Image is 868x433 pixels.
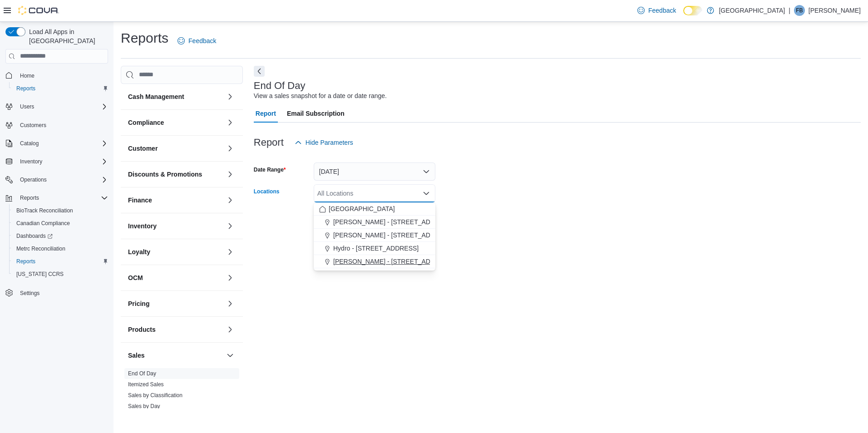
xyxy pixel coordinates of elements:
[121,29,168,47] h1: Reports
[18,6,59,15] img: Cova
[128,403,160,409] a: Sales by Day
[254,166,286,173] label: Date Range
[20,72,35,79] span: Home
[314,229,435,242] button: [PERSON_NAME] - [STREET_ADDRESS]
[5,65,108,323] nav: Complex example
[306,138,353,147] span: Hide Parameters
[225,143,236,154] button: Customer
[648,6,676,15] span: Feedback
[9,242,112,255] button: Metrc Reconciliation
[128,299,149,308] h3: Pricing
[287,104,345,123] span: Email Subscription
[2,155,112,168] button: Inventory
[128,403,160,410] span: Sales by Day
[16,220,70,227] span: Canadian Compliance
[333,244,419,253] span: Hydro - [STREET_ADDRESS]
[225,350,236,361] button: Sales
[128,273,143,282] h3: OCM
[128,92,184,101] h3: Cash Management
[291,133,357,152] button: Hide Parameters
[16,138,108,149] span: Catalog
[16,101,38,112] button: Users
[16,207,73,214] span: BioTrack Reconciliation
[128,221,223,231] button: Inventory
[128,381,164,388] a: Itemized Sales
[128,273,223,282] button: OCM
[256,104,276,123] span: Report
[128,370,156,377] a: End Of Day
[16,156,46,167] button: Inventory
[20,194,39,202] span: Reports
[16,288,43,299] a: Settings
[719,5,785,16] p: [GEOGRAPHIC_DATA]
[13,243,69,254] a: Metrc Reconciliation
[2,286,112,299] button: Settings
[9,217,112,230] button: Canadian Compliance
[683,15,684,16] span: Dark Mode
[225,221,236,231] button: Inventory
[20,158,42,165] span: Inventory
[13,269,67,280] a: [US_STATE] CCRS
[9,255,112,268] button: Reports
[225,246,236,257] button: Loyalty
[16,119,108,131] span: Customers
[254,66,265,77] button: Next
[314,242,435,255] button: Hydro - [STREET_ADDRESS]
[128,118,223,127] button: Compliance
[2,192,112,204] button: Reports
[16,232,53,240] span: Dashboards
[128,144,158,153] h3: Customer
[225,91,236,102] button: Cash Management
[9,204,112,217] button: BioTrack Reconciliation
[128,325,156,334] h3: Products
[333,257,454,266] span: [PERSON_NAME] - [STREET_ADDRESS]
[796,5,803,16] span: FB
[2,69,112,82] button: Home
[2,100,112,113] button: Users
[16,245,65,252] span: Metrc Reconciliation
[225,298,236,309] button: Pricing
[314,202,435,268] div: Choose from the following options
[329,204,395,213] span: [GEOGRAPHIC_DATA]
[20,122,46,129] span: Customers
[789,5,790,16] p: |
[254,137,284,148] h3: Report
[16,120,50,131] a: Customers
[254,80,306,91] h3: End Of Day
[128,351,223,360] button: Sales
[13,231,56,241] a: Dashboards
[128,351,145,360] h3: Sales
[16,70,38,81] a: Home
[16,258,35,265] span: Reports
[128,392,182,399] a: Sales by Classification
[128,392,182,399] span: Sales by Classification
[13,243,108,254] span: Metrc Reconciliation
[683,6,702,15] input: Dark Mode
[128,325,223,334] button: Products
[128,299,223,308] button: Pricing
[20,176,47,183] span: Operations
[128,144,223,153] button: Customer
[13,256,108,267] span: Reports
[16,85,35,92] span: Reports
[225,272,236,283] button: OCM
[16,174,108,185] span: Operations
[13,205,108,216] span: BioTrack Reconciliation
[423,190,430,197] button: Close list of options
[128,247,223,256] button: Loyalty
[128,92,223,101] button: Cash Management
[809,5,861,16] p: [PERSON_NAME]
[16,287,108,298] span: Settings
[254,91,387,101] div: View a sales snapshot for a date or date range.
[20,140,39,147] span: Catalog
[16,70,108,81] span: Home
[25,27,108,45] span: Load All Apps in [GEOGRAPHIC_DATA]
[174,32,220,50] a: Feedback
[9,230,112,242] a: Dashboards
[13,269,108,280] span: Washington CCRS
[314,255,435,268] button: [PERSON_NAME] - [STREET_ADDRESS]
[9,268,112,280] button: [US_STATE] CCRS
[128,221,157,231] h3: Inventory
[225,117,236,128] button: Compliance
[13,83,108,94] span: Reports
